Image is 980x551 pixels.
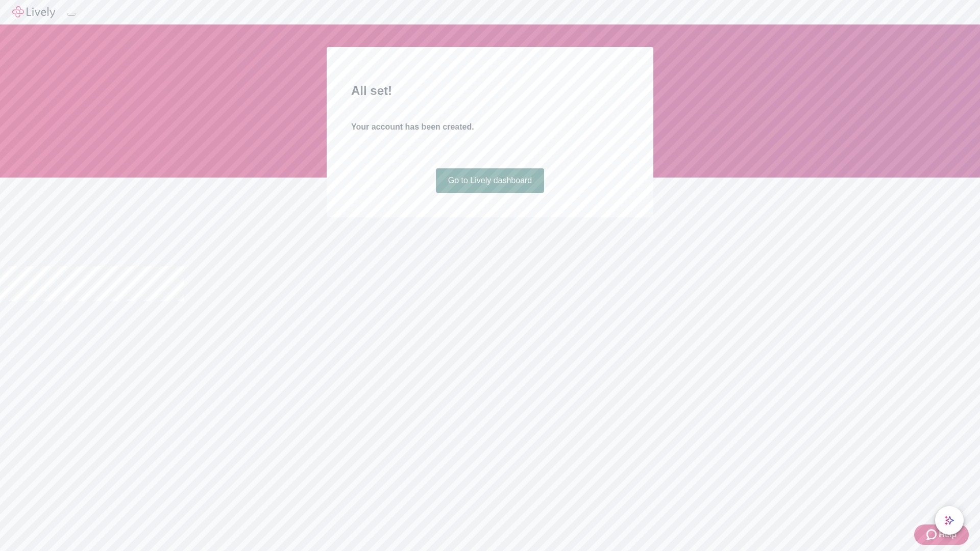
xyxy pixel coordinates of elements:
[436,168,545,193] a: Go to Lively dashboard
[67,13,76,16] button: Log out
[926,529,939,541] svg: Zendesk support icon
[351,121,629,133] h4: Your account has been created.
[939,529,957,541] span: Help
[12,6,55,18] img: Lively
[351,82,629,100] h2: All set!
[914,524,969,545] button: Zendesk support iconHelp
[944,515,954,525] svg: Lively AI Assistant
[935,506,964,535] button: chat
